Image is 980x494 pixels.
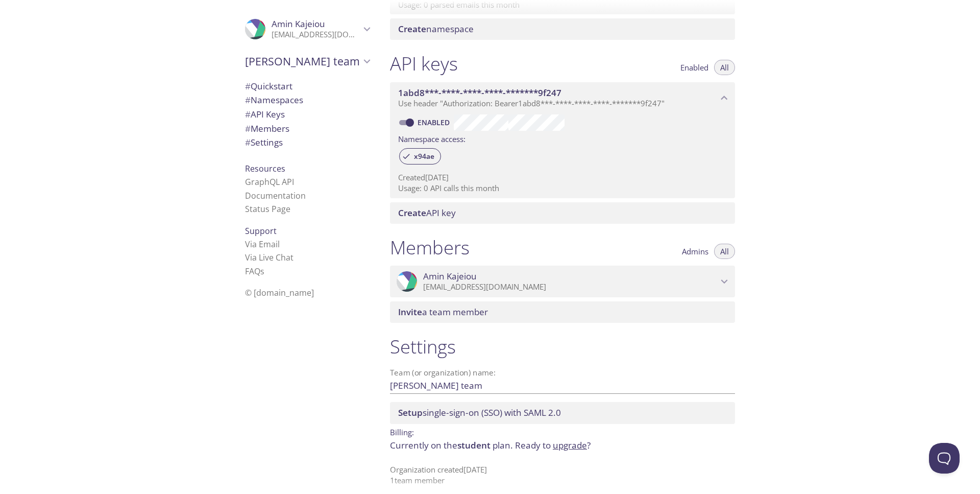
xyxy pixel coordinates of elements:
[245,163,285,174] span: Resources
[399,148,441,164] div: x94ae
[245,123,289,134] span: Members
[237,79,378,93] div: Quickstart
[714,60,735,75] button: All
[245,190,306,201] a: Documentation
[390,52,458,75] h1: API keys
[245,80,251,92] span: #
[390,301,735,323] div: Invite a team member
[237,122,378,136] div: Members
[245,176,294,187] a: GraphQL API
[390,18,735,40] div: Create namespace
[457,439,491,451] span: student
[423,282,718,292] p: [EMAIL_ADDRESS][DOMAIN_NAME]
[398,407,423,418] span: Setup
[272,30,360,40] p: [EMAIL_ADDRESS][DOMAIN_NAME]
[237,12,378,46] div: Amin Kajeiou
[237,135,378,150] div: Team Settings
[398,172,727,183] p: Created [DATE]
[390,266,735,297] div: Amin Kajeiou
[714,244,735,259] button: All
[398,407,561,418] span: single-sign-on (SSO) with SAML 2.0
[390,402,735,424] div: Setup SSO
[515,439,591,451] span: Ready to ?
[390,424,735,439] p: Billing:
[390,369,496,377] label: Team (or organization) name:
[245,136,251,148] span: #
[390,202,735,224] div: Create API Key
[260,266,264,277] span: s
[245,108,251,120] span: #
[398,23,426,35] span: Create
[929,443,960,474] iframe: Help Scout Beacon - Open
[398,23,474,35] span: namespace
[237,48,378,75] div: Amin's team
[398,306,488,318] span: a team member
[245,94,303,106] span: Namespaces
[245,136,283,148] span: Settings
[398,183,727,194] p: Usage: 0 API calls this month
[390,439,735,452] p: Currently on the plan.
[245,108,285,120] span: API Keys
[408,152,440,161] span: x94ae
[237,93,378,107] div: Namespaces
[398,306,422,318] span: Invite
[245,225,277,237] span: Support
[237,107,378,122] div: API Keys
[398,207,456,219] span: API key
[245,252,293,263] a: Via Live Chat
[245,123,251,134] span: #
[423,271,477,282] span: Amin Kajeiou
[553,439,587,451] a: upgrade
[398,131,465,146] label: Namespace access:
[676,244,715,259] button: Admins
[398,207,426,219] span: Create
[245,54,360,68] span: [PERSON_NAME] team
[272,18,325,30] span: Amin Kajeiou
[245,203,290,215] a: Status Page
[245,287,314,298] span: © [DOMAIN_NAME]
[416,117,454,127] a: Enabled
[245,239,280,250] a: Via Email
[390,236,470,259] h1: Members
[390,464,735,486] p: Organization created [DATE] 1 team member
[390,335,735,358] h1: Settings
[245,94,251,106] span: #
[245,80,292,92] span: Quickstart
[674,60,715,75] button: Enabled
[245,266,264,277] a: FAQ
